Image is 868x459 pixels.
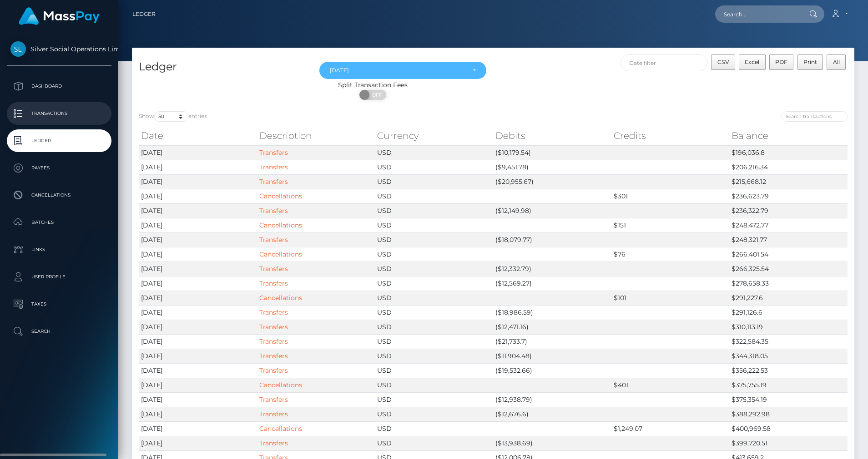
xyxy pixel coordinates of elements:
td: [DATE] [139,334,257,349]
a: Transfers [259,395,288,404]
span: Print [803,59,817,65]
input: Search transactions [782,111,848,122]
td: $151 [611,218,730,232]
td: [DATE] [139,407,257,421]
a: Payees [7,157,111,179]
td: USD [375,232,493,247]
td: ($12,569.27) [493,276,611,291]
p: User Profile [10,270,108,284]
td: [DATE] [139,392,257,407]
td: [DATE] [139,363,257,378]
span: CSV [717,59,729,65]
td: $375,755.19 [729,378,848,392]
td: $356,222.53 [729,363,848,378]
button: CSV [711,54,735,70]
td: [DATE] [139,436,257,450]
td: $399,720.51 [729,436,848,450]
th: Currency [375,127,493,145]
a: Cancellations [259,424,302,433]
a: Cancellations [259,192,302,200]
td: $400,969.58 [729,421,848,436]
a: Transfers [259,148,288,157]
td: [DATE] [139,291,257,305]
label: Show entries [139,111,207,122]
img: MassPay Logo [19,7,100,25]
select: Showentries [154,111,188,122]
td: $248,472.77 [729,218,848,232]
td: $236,623.79 [729,189,848,203]
td: USD [375,363,493,378]
td: ($12,676.6) [493,407,611,421]
p: Batches [10,216,108,229]
td: $266,325.54 [729,262,848,276]
a: Transfers [259,236,288,244]
td: USD [375,203,493,218]
td: USD [375,378,493,392]
a: Dashboard [7,75,111,98]
td: [DATE] [139,320,257,334]
td: [DATE] [139,145,257,160]
td: $301 [611,189,730,203]
td: USD [375,276,493,291]
td: ($20,955.67) [493,174,611,189]
td: USD [375,160,493,174]
span: Excel [745,59,759,65]
td: $278,658.33 [729,276,848,291]
td: USD [375,189,493,203]
td: $310,113.19 [729,320,848,334]
td: USD [375,392,493,407]
td: $344,318.05 [729,349,848,363]
td: [DATE] [139,160,257,174]
td: USD [375,320,493,334]
a: Cancellations [259,294,302,302]
td: $322,584.35 [729,334,848,349]
td: USD [375,247,493,262]
img: Silver Social Operations Limited [10,41,26,57]
td: $291,126.6 [729,305,848,320]
a: Transfers [259,178,288,186]
a: Transfers [259,439,288,447]
td: USD [375,334,493,349]
td: [DATE] [139,262,257,276]
td: USD [375,262,493,276]
a: Transfers [259,308,288,316]
a: Transfers [259,410,288,418]
th: Credits [611,127,730,145]
td: $215,668.12 [729,174,848,189]
td: $266,401.54 [729,247,848,262]
td: ($12,332.79) [493,262,611,276]
a: Transfers [259,352,288,360]
th: Balance [729,127,848,145]
p: Search [10,325,108,338]
a: Transactions [7,102,111,125]
td: [DATE] [139,276,257,291]
p: Taxes [10,297,108,311]
td: USD [375,305,493,320]
td: USD [375,349,493,363]
button: All [827,54,846,70]
td: USD [375,218,493,232]
td: $196,036.8 [729,145,848,160]
td: ($21,733.7) [493,334,611,349]
a: Ledger [132,5,156,24]
a: Links [7,238,111,261]
p: Cancellations [10,188,108,202]
td: [DATE] [139,232,257,247]
td: $76 [611,247,730,262]
th: Date [139,127,257,145]
a: Transfers [259,279,288,287]
p: Ledger [10,134,108,148]
button: PDF [769,54,794,70]
td: $248,321.77 [729,232,848,247]
a: Cancellations [259,221,302,229]
td: $388,292.98 [729,407,848,421]
a: Transfers [259,366,288,375]
a: Cancellations [7,184,111,207]
td: ($12,149.98) [493,203,611,218]
td: ($19,532.66) [493,363,611,378]
td: ($10,179.54) [493,145,611,160]
td: [DATE] [139,378,257,392]
a: Transfers [259,323,288,331]
h4: Ledger [139,59,306,75]
div: [DATE] [330,67,465,74]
